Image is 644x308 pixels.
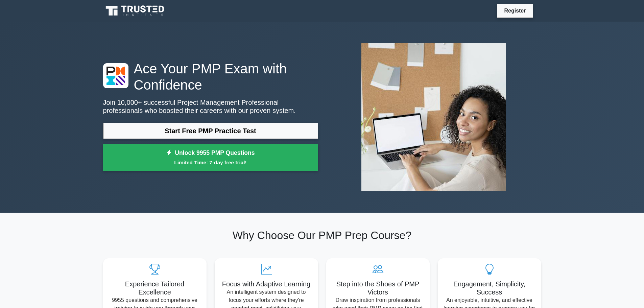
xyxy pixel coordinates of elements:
a: Start Free PMP Practice Test [103,123,318,139]
p: Join 10,000+ successful Project Management Professional professionals who boosted their careers w... [103,98,318,115]
a: Register [500,6,530,15]
h2: Why Choose Our PMP Prep Course? [103,229,541,242]
small: Limited Time: 7-day free trial! [112,159,310,166]
h5: Focus with Adaptive Learning [220,280,313,288]
h1: Ace Your PMP Exam with Confidence [103,61,318,93]
h5: Step into the Shoes of PMP Victors [332,280,424,296]
h5: Experience Tailored Excellence [109,280,201,296]
h5: Engagement, Simplicity, Success [443,280,536,296]
a: Unlock 9955 PMP QuestionsLimited Time: 7-day free trial! [103,144,318,171]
